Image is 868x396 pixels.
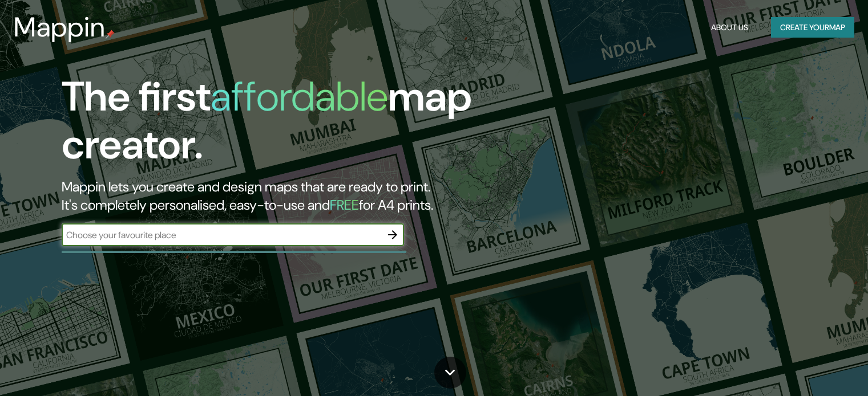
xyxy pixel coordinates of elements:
h2: Mappin lets you create and design maps that are ready to print. It's completely personalised, eas... [62,178,496,214]
input: Choose your favourite place [62,228,381,242]
h1: affordable [211,70,388,123]
button: About Us [706,17,753,38]
h1: The first map creator. [62,73,496,178]
h3: Mappin [14,11,106,43]
h5: FREE [330,196,359,214]
button: Create yourmap [771,17,854,38]
img: mappin-pin [106,30,115,39]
